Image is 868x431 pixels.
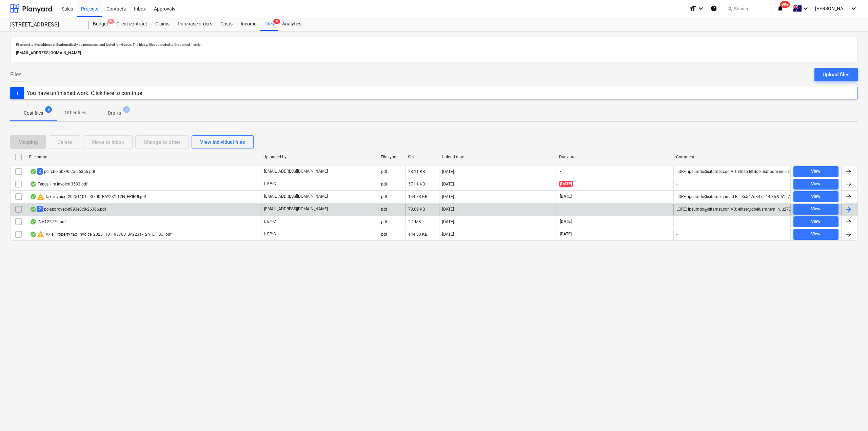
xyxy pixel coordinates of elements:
[408,169,425,174] div: 28.11 KB
[408,155,436,159] div: Size
[697,4,705,13] i: keyboard_arrow_down
[30,168,95,175] div: pc-rcti-8b03952a-26366.pdf
[381,207,387,212] div: pdf
[264,206,328,212] p: [EMAIL_ADDRESS][DOMAIN_NAME]
[37,168,43,175] span: 2
[811,205,821,213] div: View
[408,232,427,237] div: 144.83 KB
[802,4,810,13] i: keyboard_arrow_down
[30,207,37,212] div: OCR finished
[442,219,454,224] div: [DATE]
[793,191,839,202] button: View
[689,4,697,13] i: format_size
[30,193,146,201] div: tax_invoice_20251101_93700_BAY231-12N_EPIBUI.pdf
[151,17,174,31] a: Claims
[30,194,37,199] div: OCR finished
[442,169,454,174] div: [DATE]
[381,219,387,224] div: pdf
[676,155,788,159] div: Comment
[278,17,305,31] a: Analytics
[27,90,142,96] div: You have unfinished work. Click here to continue
[174,17,216,31] a: Purchase orders
[10,21,81,28] div: [STREET_ADDRESS]
[30,219,66,224] div: INV122279.pdf
[30,219,37,224] div: OCR finished
[442,194,454,199] div: [DATE]
[45,106,52,113] span: 8
[408,219,421,224] div: 2.1 MB
[10,71,21,79] span: Files
[559,231,572,237] span: [DATE]
[30,230,172,238] div: Axis Property tax_invoice_20251101_93700_BAY231-12N_EPIBUI.pdf
[30,206,106,212] div: pc-approved-d993e8c8-26366.pdf
[834,398,868,431] iframe: Chat Widget
[37,206,43,212] span: 2
[823,70,850,79] div: Upload files
[37,193,45,201] span: warning
[108,110,121,117] p: Drafts
[89,17,112,31] a: Budget9+
[442,182,454,187] div: [DATE]
[710,4,717,13] i: Knowledge base
[793,229,839,240] button: View
[216,17,237,31] a: Costs
[123,106,130,113] span: 7
[793,216,839,227] button: View
[811,180,821,188] div: View
[200,138,245,146] div: View individual files
[264,231,276,237] p: I. EPIC
[724,3,771,14] button: Search
[30,181,87,187] div: FenceHire Invoice 3583.pdf
[559,155,671,159] div: Due date
[559,181,573,187] span: [DATE]
[112,17,151,31] a: Client contract
[37,230,45,238] span: warning
[442,232,454,237] div: [DATE]
[273,19,280,24] span: 8
[16,42,852,47] p: Files sent to this address will automatically be processed and tested for viruses. The files will...
[442,155,554,159] div: Upload date
[559,169,562,174] span: -
[381,232,387,237] div: pdf
[442,207,454,212] div: [DATE]
[264,219,276,224] p: I. EPIC
[30,169,37,174] div: OCR finished
[263,155,375,159] div: Uploaded by
[676,232,677,237] div: -
[16,50,852,57] p: [EMAIL_ADDRESS][DOMAIN_NAME]
[780,1,790,8] span: 99+
[264,169,328,174] p: [EMAIL_ADDRESS][DOMAIN_NAME]
[260,17,278,31] a: Files8
[107,19,114,24] span: 9+
[676,219,677,224] div: -
[815,6,849,11] span: [PERSON_NAME]
[237,17,260,31] a: Income
[381,194,387,199] div: pdf
[381,182,387,187] div: pdf
[264,181,276,187] p: I. EPIC
[29,155,258,159] div: File name
[381,169,387,174] div: pdf
[65,109,86,116] p: Other files
[24,110,43,117] p: Cost files
[89,17,112,31] div: Budget
[811,193,821,200] div: View
[381,155,402,159] div: File type
[811,230,821,238] div: View
[793,166,839,177] button: View
[408,194,427,199] div: 144.83 KB
[30,232,37,237] div: OCR finished
[814,68,858,81] button: Upload files
[793,179,839,190] button: View
[559,219,572,224] span: [DATE]
[793,204,839,215] button: View
[777,4,784,13] i: notifications
[850,4,858,13] i: keyboard_arrow_down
